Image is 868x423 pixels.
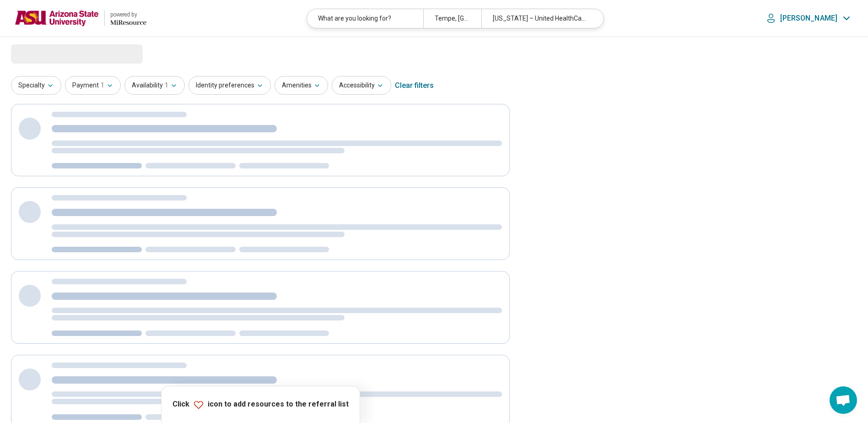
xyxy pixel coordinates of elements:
div: Open chat [830,386,857,414]
span: 1 [101,81,104,90]
button: Identity preferences [189,76,271,95]
button: Availability1 [124,76,185,95]
div: Tempe, [GEOGRAPHIC_DATA] [423,9,481,28]
div: What are you looking for? [307,9,423,28]
span: Loading... [11,44,88,63]
button: Amenities [275,76,328,95]
p: Click icon to add resources to the referral list [173,399,349,410]
div: powered by [110,11,146,19]
div: [US_STATE] – United HealthCare [481,9,598,28]
a: Arizona State Universitypowered by [15,7,146,29]
p: [PERSON_NAME] [780,14,837,23]
div: Clear filters [395,75,434,97]
button: Accessibility [332,76,391,95]
img: Arizona State University [15,7,99,29]
button: Payment1 [65,76,121,95]
button: Specialty [11,76,61,95]
span: 1 [165,81,168,90]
